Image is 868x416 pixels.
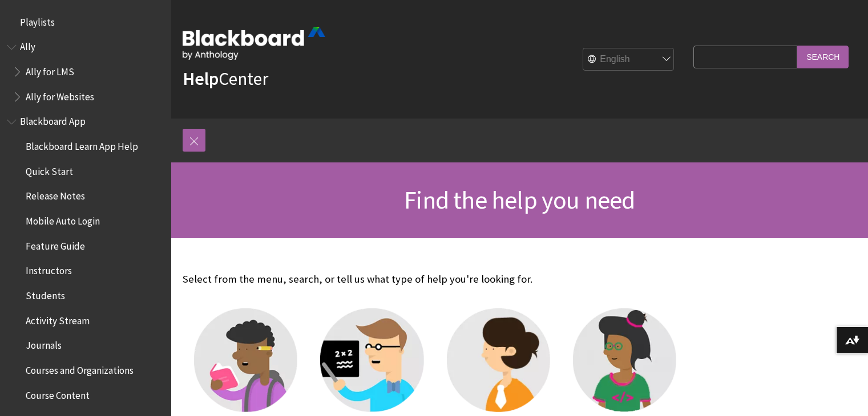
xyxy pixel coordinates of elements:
[20,38,35,53] span: Ally
[26,361,134,376] span: Courses and Organizations
[194,308,297,411] img: Student
[797,46,849,68] input: Search
[20,112,86,128] span: Blackboard App
[7,13,164,32] nav: Book outline for Playlists
[26,187,85,202] span: Release Notes
[320,308,423,411] img: Instructor
[26,211,100,227] span: Mobile Auto Login
[26,87,94,103] span: Ally for Websites
[26,162,73,177] span: Quick Start
[583,48,675,71] select: Site Language Selector
[183,67,219,90] strong: Help
[26,286,65,301] span: Students
[404,184,635,215] span: Find the help you need
[26,62,74,78] span: Ally for LMS
[26,386,90,401] span: Course Content
[26,311,90,327] span: Activity Stream
[20,13,55,28] span: Playlists
[183,272,688,287] p: Select from the menu, search, or tell us what type of help you're looking for.
[26,137,138,152] span: Blackboard Learn App Help
[26,236,85,252] span: Feature Guide
[183,67,268,90] a: HelpCenter
[447,308,550,411] img: Administrator
[26,336,62,352] span: Journals
[7,38,164,107] nav: Book outline for Anthology Ally Help
[26,262,72,277] span: Instructors
[183,27,325,60] img: Blackboard by Anthology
